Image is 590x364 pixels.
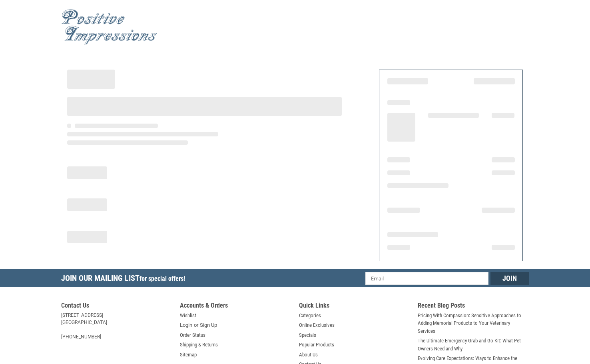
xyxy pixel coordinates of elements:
[418,302,529,312] h5: Recent Blog Posts
[189,321,203,329] span: or
[418,337,529,352] a: The Ultimate Emergency Grab-and-Go Kit: What Pet Owners Need and Why
[61,269,189,290] h5: Join Our Mailing List
[180,302,291,312] h5: Accounts & Orders
[299,331,316,339] a: Specials
[365,272,489,285] input: Email
[180,351,197,359] a: Sitemap
[299,341,334,349] a: Popular Products
[180,321,192,329] a: Login
[299,351,318,359] a: About Us
[299,321,335,329] a: Online Exclusives
[418,312,529,335] a: Pricing With Compassion: Sensitive Approaches to Adding Memorial Products to Your Veterinary Serv...
[180,312,196,320] a: Wishlist
[180,341,218,349] a: Shipping & Returns
[61,302,172,312] h5: Contact Us
[299,302,410,312] h5: Quick Links
[61,9,157,45] img: Positive Impressions
[61,312,172,340] address: [STREET_ADDRESS] [GEOGRAPHIC_DATA] [PHONE_NUMBER]
[299,312,321,320] a: Categories
[180,331,205,339] a: Order Status
[200,321,217,329] a: Sign Up
[490,272,529,285] input: Join
[140,275,185,282] span: for special offers!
